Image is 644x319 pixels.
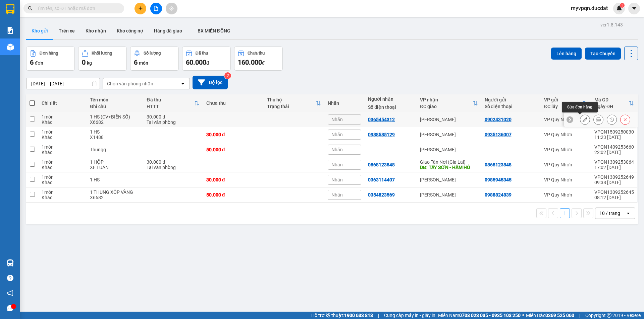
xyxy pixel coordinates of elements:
[42,144,83,150] div: 1 món
[147,165,199,170] div: Tại văn phòng
[485,104,537,109] div: Số điện thoại
[368,117,395,122] div: 0365454312
[224,72,231,79] sup: 2
[147,159,199,165] div: 30.000 đ
[30,58,34,66] span: 6
[544,104,582,109] div: ĐC lấy
[87,60,92,66] span: kg
[138,6,143,11] span: plus
[544,177,588,182] div: VP Quy Nhơn
[166,3,177,14] button: aim
[594,189,634,195] div: VPQN1309252645
[485,117,512,122] div: 0902431020
[36,44,84,53] span: VP Quy Nhơn
[544,132,588,137] div: VP Quy Nhơn
[135,3,146,14] button: plus
[193,76,228,89] button: Bộ lọc
[206,132,260,137] div: 30.000 đ
[368,96,413,102] div: Người nhận
[417,94,481,112] th: Toggle SortBy
[420,177,478,182] div: [PERSON_NAME]
[43,19,85,25] strong: [PERSON_NAME]:
[591,94,637,112] th: Toggle SortBy
[198,28,230,33] span: BX MIỀN ĐÔNG
[331,177,343,182] span: Nhãn
[206,60,209,66] span: đ
[420,117,478,122] div: [PERSON_NAME]
[107,80,153,87] div: Chọn văn phòng nhận
[544,162,588,167] div: VP Quy Nhơn
[420,97,473,102] div: VP nhận
[37,5,116,12] input: Tìm tên, số ĐT hoặc mã đơn
[206,100,260,106] div: Chưa thu
[594,180,634,185] div: 09:38 [DATE]
[90,104,140,109] div: Ghi chú
[420,104,473,109] div: ĐC giao
[7,275,13,281] span: question-circle
[420,165,478,170] div: DĐ: TÂY SƠN - HẦM HÔ
[384,312,436,319] span: Cung cấp máy in - giấy in:
[78,47,127,71] button: Khối lượng0kg
[594,165,634,170] div: 17:02 [DATE]
[599,210,620,217] div: 10 / trang
[7,44,14,51] img: warehouse-icon
[92,51,112,56] div: Khối lượng
[196,51,208,56] div: Đã thu
[631,5,637,11] span: caret-down
[621,3,623,8] span: 1
[311,312,373,319] span: Hỗ trợ kỹ thuật:
[594,144,634,150] div: VPQN1409253660
[80,23,111,39] button: Kho nhận
[459,313,521,318] strong: 0708 023 035 - 0935 103 250
[42,119,83,125] div: Khác
[42,165,83,170] div: Khác
[378,312,379,319] span: |
[544,192,588,197] div: VP Quy Nhơn
[42,195,83,200] div: Khác
[438,312,521,319] span: Miền Nam
[267,97,316,102] div: Thu hộ
[485,177,512,182] div: 0985945345
[248,51,265,56] div: Chưa thu
[594,129,634,135] div: VPQN1509250030
[130,47,179,71] button: Số lượng6món
[368,177,395,182] div: 0363114407
[485,97,537,102] div: Người gửi
[7,259,14,266] img: warehouse-icon
[607,313,611,318] span: copyright
[26,78,100,89] input: Select a date range.
[626,211,631,216] svg: open
[560,208,570,218] button: 1
[4,32,37,39] strong: 0901 936 968
[90,195,140,200] div: X6682
[368,192,395,197] div: 0354823569
[90,177,140,182] div: 1 HS
[420,159,478,165] div: Giao Tận Nơi (Gia Lai)
[182,47,231,71] button: Đã thu60.000đ
[90,97,140,102] div: Tên món
[238,58,262,66] span: 160.000
[7,290,13,296] span: notification
[28,6,33,11] span: search
[234,47,283,71] button: Chưa thu160.000đ
[344,313,373,318] strong: 1900 633 818
[90,159,140,165] div: 1 HỘP
[144,51,161,56] div: Số lượng
[264,94,324,112] th: Toggle SortBy
[43,32,76,39] strong: 0901 933 179
[42,114,83,119] div: 1 món
[544,97,582,102] div: VP gửi
[545,313,574,318] strong: 0369 525 060
[180,81,185,86] svg: open
[562,102,598,112] div: Sửa đơn hàng
[368,132,395,137] div: 0988585129
[147,97,194,102] div: Đã thu
[485,162,512,167] div: 0868123848
[169,6,174,11] span: aim
[90,165,140,170] div: XE LUÂN
[594,104,629,109] div: Ngày ĐH
[420,147,478,152] div: [PERSON_NAME]
[620,3,625,8] sup: 1
[4,19,37,31] strong: 0931 600 979
[485,192,512,197] div: 0988824839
